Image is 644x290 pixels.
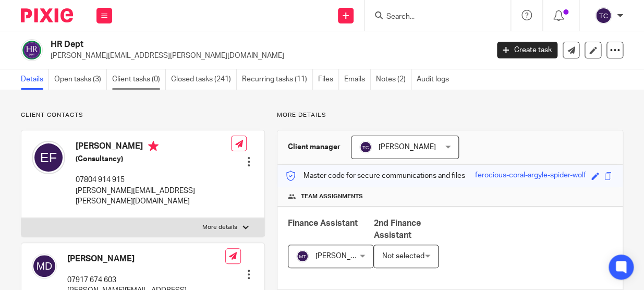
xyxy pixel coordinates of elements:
[21,69,49,90] a: Details
[54,69,107,90] a: Open tasks (3)
[112,69,166,90] a: Client tasks (0)
[285,171,465,181] p: Master code for secure communications and files
[417,69,454,90] a: Audit logs
[171,69,237,90] a: Closed tasks (241)
[288,219,358,227] span: Finance Assistant
[379,143,436,151] span: [PERSON_NAME]
[67,275,225,285] p: 07917 674 603
[359,141,372,153] img: svg%3E
[76,141,231,154] h4: [PERSON_NAME]
[32,253,57,279] img: svg%3E
[373,219,420,239] span: 2nd Finance Assistant
[242,69,313,90] a: Recurring tasks (11)
[376,69,411,90] a: Notes (2)
[475,170,586,182] div: ferocious-coral-argyle-spider-wolf
[277,111,623,119] p: More details
[301,192,363,201] span: Team assignments
[385,13,479,22] input: Search
[148,141,159,151] i: Primary
[21,111,265,119] p: Client contacts
[318,69,339,90] a: Files
[382,252,424,260] span: Not selected
[51,51,481,61] p: [PERSON_NAME][EMAIL_ADDRESS][PERSON_NAME][DOMAIN_NAME]
[344,69,371,90] a: Emails
[315,252,373,260] span: [PERSON_NAME]
[76,154,231,164] h5: (Consultancy)
[288,142,341,152] h3: Client manager
[497,42,557,58] a: Create task
[202,223,237,232] p: More details
[67,253,225,264] h4: [PERSON_NAME]
[76,175,231,185] p: 07804 914 915
[595,7,612,24] img: svg%3E
[76,186,231,207] p: [PERSON_NAME][EMAIL_ADDRESS][PERSON_NAME][DOMAIN_NAME]
[32,141,65,174] img: svg%3E
[296,250,309,262] img: svg%3E
[21,8,73,22] img: Pixie
[51,39,395,50] h2: HR Dept
[21,39,43,61] img: Logo.png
